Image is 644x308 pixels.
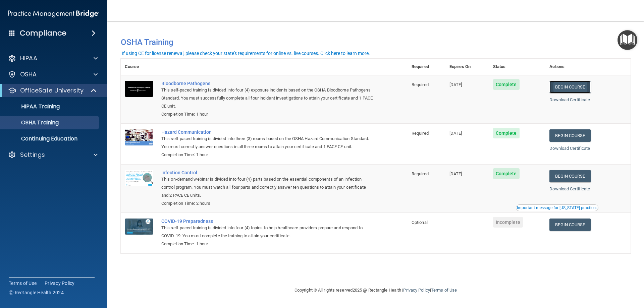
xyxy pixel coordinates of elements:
[8,7,99,20] img: PMB logo
[412,82,429,87] span: Required
[549,170,590,182] a: Begin Course
[403,288,430,293] a: Privacy Policy
[253,280,498,301] div: Copyright © All rights reserved 2025 @ Rectangle Health | |
[122,51,370,56] div: If using CE for license renewal, please check your state's requirements for online vs. live cours...
[20,70,37,78] p: OSHA
[121,59,157,75] th: Course
[121,50,371,57] button: If using CE for license renewal, please check your state's requirements for online vs. live cours...
[412,171,429,176] span: Required
[412,220,428,225] span: Optional
[161,240,374,248] div: Completion Time: 1 hour
[549,81,590,93] a: Begin Course
[161,219,374,224] a: COVID-19 Preparedness
[20,151,45,159] p: Settings
[517,206,597,210] div: Important message for [US_STATE] practices
[545,59,631,75] th: Actions
[8,151,98,159] a: Settings
[493,217,523,228] span: Incomplete
[20,86,84,95] p: OfficeSafe University
[9,280,37,287] a: Terms of Use
[45,280,75,287] a: Privacy Policy
[549,97,590,102] a: Download Certificate
[8,54,98,62] a: HIPAA
[618,30,637,50] button: Open Resource Center
[161,110,374,118] div: Completion Time: 1 hour
[412,131,429,136] span: Required
[4,119,59,126] p: OSHA Training
[516,204,598,211] button: Read this if you are a dental practitioner in the state of CA
[549,186,590,191] a: Download Certificate
[161,224,374,240] div: This self-paced training is divided into four (4) topics to help healthcare providers prepare and...
[8,86,97,95] a: OfficeSafe University
[161,135,374,151] div: This self-paced training is divided into three (3) rooms based on the OSHA Hazard Communication S...
[8,70,98,78] a: OSHA
[445,59,489,75] th: Expires On
[20,54,37,62] p: HIPAA
[549,129,590,142] a: Begin Course
[161,170,374,175] a: Infection Control
[4,135,96,142] p: Continuing Education
[449,171,462,176] span: [DATE]
[489,59,546,75] th: Status
[161,175,374,199] div: This on-demand webinar is divided into four (4) parts based on the essential components of an inf...
[493,128,520,138] span: Complete
[9,289,64,296] span: Ⓒ Rectangle Health 2024
[431,288,457,293] a: Terms of Use
[161,199,374,207] div: Completion Time: 2 hours
[161,151,374,159] div: Completion Time: 1 hour
[549,219,590,231] a: Begin Course
[449,131,462,136] span: [DATE]
[161,81,374,86] a: Bloodborne Pathogens
[449,82,462,87] span: [DATE]
[493,168,520,179] span: Complete
[549,146,590,151] a: Download Certificate
[20,28,66,38] h4: Compliance
[493,79,520,90] span: Complete
[161,129,374,135] a: Hazard Communication
[161,86,374,110] div: This self-paced training is divided into four (4) exposure incidents based on the OSHA Bloodborne...
[4,103,60,110] p: HIPAA Training
[408,59,445,75] th: Required
[121,38,631,47] h4: OSHA Training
